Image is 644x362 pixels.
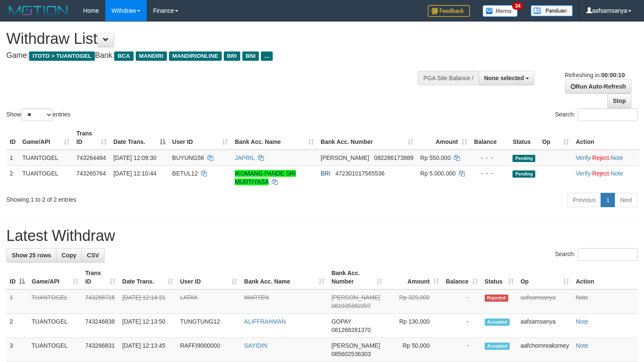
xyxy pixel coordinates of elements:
a: Note [576,294,588,301]
input: Search: [578,108,638,121]
a: JAPRIL [235,154,255,161]
label: Show entries [6,108,70,121]
td: 3 [6,338,28,362]
td: aafsamsanya [517,314,572,338]
span: Copy 081268281370 to clipboard [331,327,370,333]
span: 743264484 [76,154,106,161]
a: Reject [592,154,609,161]
th: Trans ID: activate to sort column ascending [82,265,119,289]
a: CSV [81,248,105,262]
th: Bank Acc. Name: activate to sort column ascending [241,265,328,289]
label: Search: [555,108,638,121]
td: TUANTOGEL [28,338,82,362]
span: ITOTO > TUANTOGEL [29,51,95,61]
a: SAYIDIN [244,342,267,349]
strong: 00:00:10 [601,72,625,78]
div: - - - [474,154,506,162]
a: Verify [576,170,590,177]
th: Balance [471,126,510,150]
span: None selected [484,75,524,81]
span: Show 25 rows [12,252,51,259]
td: TUANTOGEL [28,314,82,338]
span: [PERSON_NAME] [321,154,369,161]
img: panduan.png [531,5,573,16]
span: [DATE] 12:10:44 [113,170,156,177]
span: MANDIRIONLINE [169,51,222,61]
td: Rp 130,000 [386,314,443,338]
td: LATAK [177,289,241,314]
td: - [443,338,481,362]
span: MANDIRI [136,51,167,61]
span: BETUL12 [172,170,198,177]
td: TUNGTUNG12 [177,314,241,338]
div: Showing 1 to 2 of 2 entries [6,192,262,204]
td: TUANTOGEL [19,165,73,189]
a: Previous [567,193,601,207]
a: IKOMANG PANDE SRI MURTIYASA [235,170,295,185]
span: Rp 5.000.000 [420,170,456,177]
a: Next [614,193,638,207]
span: Rp 550.000 [420,154,451,161]
span: 743265764 [76,170,106,177]
span: BRI [224,51,240,61]
span: Copy 472301017565536 to clipboard [335,170,385,177]
th: Game/API: activate to sort column ascending [28,265,82,289]
td: - [443,289,481,314]
span: Copy 081935382207 to clipboard [331,303,370,309]
th: Bank Acc. Number: activate to sort column ascending [328,265,385,289]
a: Reject [592,170,609,177]
span: [DATE] 12:09:30 [113,154,156,161]
label: Search: [555,248,638,261]
input: Search: [578,248,638,261]
span: [PERSON_NAME] [331,294,380,301]
img: MOTION_logo.png [6,4,70,17]
span: Copy 082286173889 to clipboard [374,154,413,161]
td: aafsamsanya [517,289,572,314]
h1: Withdraw List [6,30,421,47]
td: [DATE] 12:14:31 [119,289,177,314]
a: 1 [601,193,615,207]
th: Amount: activate to sort column ascending [386,265,443,289]
td: Rp 50,000 [386,338,443,362]
h1: Latest Withdraw [6,227,638,244]
h4: Game: Bank: [6,51,421,60]
span: Copy [62,252,76,259]
span: Pending [513,155,535,162]
td: TUANTOGEL [28,289,82,314]
td: TUANTOGEL [19,150,73,166]
span: BRI [321,170,330,177]
td: · · [572,165,639,189]
th: Date Trans.: activate to sort column descending [110,126,169,150]
img: Feedback.jpg [428,5,470,17]
a: Note [576,318,588,325]
th: User ID: activate to sort column ascending [169,126,232,150]
th: Game/API: activate to sort column ascending [19,126,73,150]
th: Status: activate to sort column ascending [481,265,517,289]
span: [PERSON_NAME] [331,342,380,349]
a: Show 25 rows [6,248,56,262]
a: Note [611,170,623,177]
span: BUYUNG56 [172,154,204,161]
td: 1 [6,150,19,166]
th: Bank Acc. Name: activate to sort column ascending [231,126,317,150]
a: Copy [56,248,82,262]
th: Date Trans.: activate to sort column ascending [119,265,177,289]
span: ... [261,51,272,61]
td: 1 [6,289,28,314]
th: Action [572,126,639,150]
td: 2 [6,314,28,338]
a: Note [576,342,588,349]
span: Accepted [485,343,510,350]
a: Verify [576,154,590,161]
select: Showentries [21,108,53,121]
td: 2 [6,165,19,189]
span: BCA [114,51,133,61]
div: PGA Site Balance / [418,71,478,85]
th: Trans ID: activate to sort column ascending [73,126,110,150]
span: BNI [242,51,259,61]
a: Stop [607,94,631,108]
span: Rejected [485,294,508,302]
td: Rp 329,000 [386,289,443,314]
th: Op: activate to sort column ascending [539,126,572,150]
td: 743246838 [82,314,119,338]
